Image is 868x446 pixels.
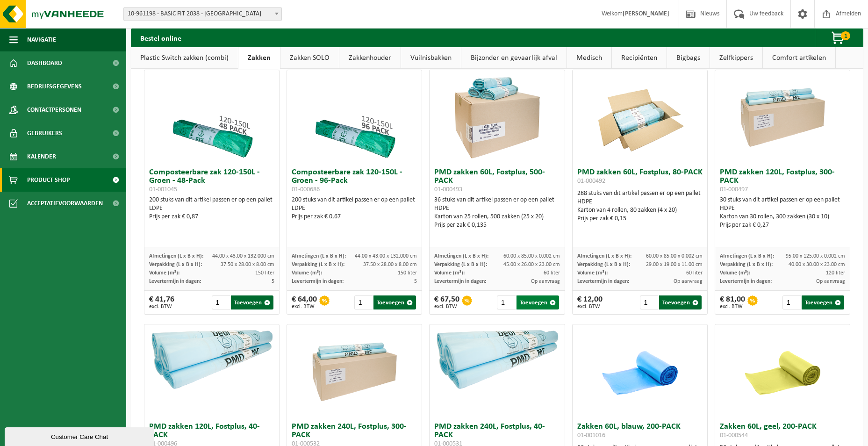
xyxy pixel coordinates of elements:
[577,262,630,267] span: Verpakking (L x B x H):
[567,47,611,69] a: Medisch
[686,270,703,276] span: 60 liter
[212,253,274,259] span: 44.00 x 43.00 x 132.000 cm
[27,28,56,51] span: Navigatie
[503,253,560,259] span: 60.00 x 85.00 x 0.002 cm
[531,279,560,284] span: Op aanvraag
[659,295,702,309] button: Toevoegen
[149,262,202,267] span: Verpakking (L x B x H):
[354,295,373,309] input: 1
[577,279,629,284] span: Levertermijn in dagen:
[144,324,279,392] img: 01-000496
[720,432,748,439] span: 01-000544
[272,279,274,284] span: 5
[782,295,801,309] input: 1
[720,204,845,213] div: HDPE
[577,198,703,206] div: HDPE
[212,295,230,309] input: 1
[736,70,829,164] img: 01-000497
[789,262,845,267] span: 40.00 x 30.00 x 23.00 cm
[401,47,461,69] a: Vuilnisbakken
[720,262,773,267] span: Verpakking (L x B x H):
[577,304,603,309] span: excl. BTW
[646,253,703,259] span: 60.00 x 85.00 x 0.002 cm
[593,324,687,418] img: 01-001016
[149,253,203,259] span: Afmetingen (L x B x H):
[434,186,462,193] span: 01-000493
[497,295,515,309] input: 1
[720,270,750,276] span: Volume (m³):
[231,295,273,309] button: Toevoegen
[27,192,103,215] span: Acceptatievoorwaarden
[577,206,703,215] div: Karton van 4 rollen, 80 zakken (4 x 20)
[339,47,401,69] a: Zakkenhouder
[149,168,274,194] h3: Composteerbare zak 120-150L - Groen - 48-Pack
[27,122,62,145] span: Gebruikers
[593,70,687,164] img: 01-000492
[577,432,605,439] span: 01-001016
[124,7,281,21] span: 10-961198 - BASIC FIT 2038 - BRUSSEL
[720,253,774,259] span: Afmetingen (L x B x H):
[5,425,156,446] iframe: chat widget
[292,304,317,309] span: excl. BTW
[720,213,845,221] div: Karton van 30 rollen, 300 zakken (30 x 10)
[786,253,845,259] span: 95.00 x 125.00 x 0.002 cm
[292,186,320,193] span: 01-000686
[149,279,201,284] span: Levertermijn in dagen:
[577,295,603,309] div: € 12,00
[434,304,459,309] span: excl. BTW
[414,279,417,284] span: 5
[292,168,417,194] h3: Composteerbare zak 120-150L - Groen - 96-Pack
[816,29,862,47] button: 1
[763,47,835,69] a: Comfort artikelen
[720,295,745,309] div: € 81,00
[149,186,177,193] span: 01-001045
[221,262,274,267] span: 37.50 x 28.00 x 8.00 cm
[577,270,608,276] span: Volume (m³):
[292,213,417,221] div: Prijs per zak € 0,67
[434,270,465,276] span: Volume (m³):
[434,295,459,309] div: € 67,50
[674,279,703,284] span: Op aanvraag
[720,196,845,230] div: 30 stuks van dit artikel passen er op een pallet
[308,324,401,418] img: 01-000532
[292,204,417,213] div: LDPE
[434,279,486,284] span: Levertermijn in dagen:
[623,10,669,17] strong: [PERSON_NAME]
[149,213,274,221] div: Prijs per zak € 0,87
[131,47,238,69] a: Plastic Switch zakken (combi)
[544,270,560,276] span: 60 liter
[434,221,560,230] div: Prijs per zak € 0,135
[450,70,544,164] img: 01-000493
[355,253,417,259] span: 44.00 x 43.00 x 132.000 cm
[292,295,317,309] div: € 64,00
[816,279,845,284] span: Op aanvraag
[640,295,658,309] input: 1
[131,29,191,47] h2: Bestel online
[292,253,346,259] span: Afmetingen (L x B x H):
[149,196,274,221] div: 200 stuks van dit artikel passen er op een pallet
[280,47,339,69] a: Zakken SOLO
[255,270,274,276] span: 150 liter
[720,168,845,194] h3: PMD zakken 120L, Fostplus, 300-PACK
[646,262,703,267] span: 29.00 x 19.00 x 11.00 cm
[149,270,179,276] span: Volume (m³):
[398,270,417,276] span: 150 liter
[373,295,416,309] button: Toevoegen
[577,168,703,187] h3: PMD zakken 60L, Fostplus, 80-PACK
[430,324,564,392] img: 01-000531
[434,168,560,194] h3: PMD zakken 60L, Fostplus, 500-PACK
[292,270,322,276] span: Volume (m³):
[27,168,70,192] span: Product Shop
[292,196,417,221] div: 200 stuks van dit artikel passen er op een pallet
[577,215,703,223] div: Prijs per zak € 0,15
[577,178,605,185] span: 01-000492
[434,262,487,267] span: Verpakking (L x B x H):
[149,295,174,309] div: € 41,76
[720,304,745,309] span: excl. BTW
[123,7,282,21] span: 10-961198 - BASIC FIT 2038 - BRUSSEL
[826,270,845,276] span: 120 liter
[292,262,344,267] span: Verpakking (L x B x H):
[363,262,417,267] span: 37.50 x 28.00 x 8.00 cm
[720,279,772,284] span: Levertermijn in dagen:
[710,47,762,69] a: Zelfkippers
